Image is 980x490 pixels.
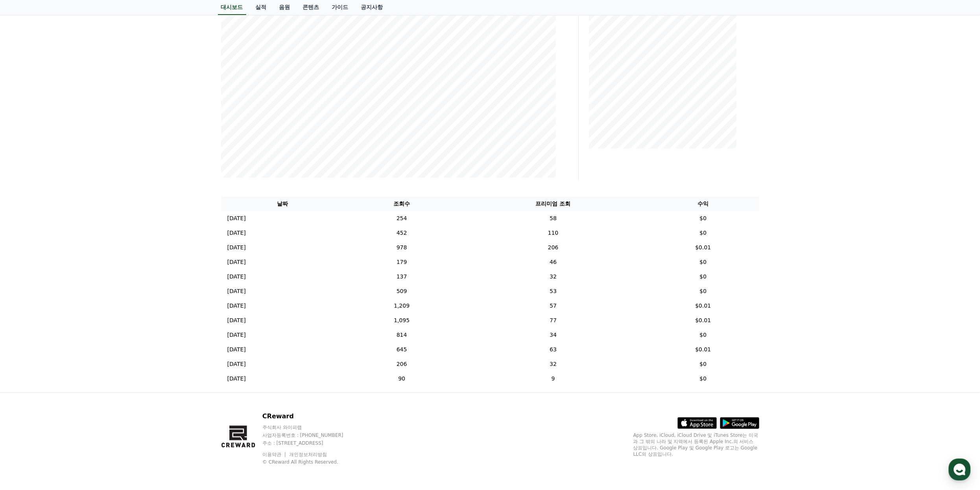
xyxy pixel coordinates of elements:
td: 63 [459,342,647,357]
p: [DATE] [227,287,246,295]
td: 1,209 [344,299,459,313]
td: 34 [459,328,647,342]
td: 509 [344,284,459,299]
a: 설정 [102,250,151,269]
p: App Store, iCloud, iCloud Drive 및 iTunes Store는 미국과 그 밖의 나라 및 지역에서 등록된 Apple Inc.의 서비스 상표입니다. Goo... [633,432,759,457]
td: 206 [344,357,459,371]
p: 주소 : [STREET_ADDRESS] [262,440,358,446]
td: 452 [344,226,459,240]
td: $0 [647,357,759,371]
a: 개인정보처리방침 [289,452,327,457]
td: 58 [459,211,647,226]
td: $0.01 [647,313,759,328]
p: [DATE] [227,273,246,281]
td: $0 [647,226,759,240]
td: 206 [459,240,647,255]
td: 814 [344,328,459,342]
td: 32 [459,269,647,284]
td: 46 [459,255,647,269]
td: $0.01 [647,342,759,357]
td: 645 [344,342,459,357]
p: [DATE] [227,214,246,223]
td: 110 [459,226,647,240]
span: 설정 [122,262,131,268]
td: 53 [459,284,647,299]
p: © CReward All Rights Reserved. [262,459,358,465]
td: $0 [647,211,759,226]
p: [DATE] [227,331,246,339]
p: [DATE] [227,243,246,252]
p: [DATE] [227,302,246,310]
a: 이용약관 [262,452,287,457]
p: 주식회사 와이피랩 [262,424,358,431]
td: $0 [647,269,759,284]
p: CReward [262,412,358,421]
p: [DATE] [227,316,246,325]
td: 57 [459,299,647,313]
td: $0 [647,255,759,269]
a: 홈 [2,250,52,269]
td: 179 [344,255,459,269]
td: 1,095 [344,313,459,328]
p: [DATE] [227,229,246,237]
th: 날짜 [221,197,344,211]
td: $0 [647,284,759,299]
td: $0.01 [647,240,759,255]
td: $0 [647,328,759,342]
td: 90 [344,371,459,386]
td: 77 [459,313,647,328]
p: [DATE] [227,375,246,383]
td: 32 [459,357,647,371]
p: 사업자등록번호 : [PHONE_NUMBER] [262,432,358,438]
span: 대화 [72,262,81,268]
td: $0 [647,371,759,386]
th: 수익 [647,197,759,211]
span: 홈 [25,262,30,268]
td: 978 [344,240,459,255]
a: 대화 [52,250,102,269]
th: 프리미엄 조회 [459,197,647,211]
p: [DATE] [227,345,246,354]
td: $0.01 [647,299,759,313]
p: [DATE] [227,360,246,368]
td: 9 [459,371,647,386]
th: 조회수 [344,197,459,211]
td: 254 [344,211,459,226]
p: [DATE] [227,258,246,266]
td: 137 [344,269,459,284]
